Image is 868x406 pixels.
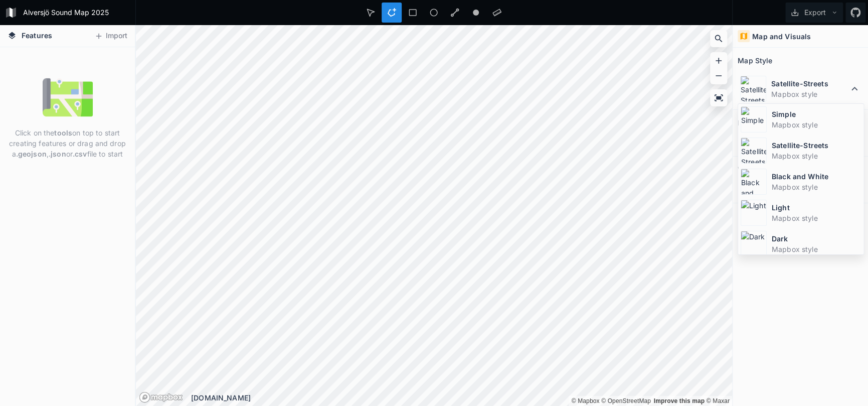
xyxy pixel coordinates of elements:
[771,89,848,99] dd: Mapbox style
[740,76,766,102] img: Satellite-Streets
[16,150,47,158] strong: .geojson
[22,30,52,41] span: Features
[54,128,72,137] strong: tools
[785,3,843,23] button: Export
[741,231,767,257] img: Dark
[772,151,861,161] dd: Mapbox style
[653,397,705,404] a: Map feedback
[772,119,861,130] dd: Mapbox style
[772,233,861,244] dt: Dark
[772,213,861,223] dd: Mapbox style
[741,169,767,195] img: Black and White
[571,397,599,404] a: Mapbox
[772,202,861,213] dt: Light
[741,138,767,164] img: Satellite-Streets
[601,397,651,404] a: OpenStreetMap
[43,72,93,122] img: empty
[772,140,861,151] dt: Satellite-Streets
[49,150,66,158] strong: .json
[772,244,861,254] dd: Mapbox style
[707,397,730,404] a: Maxar
[771,78,848,89] dt: Satellite-Streets
[772,182,861,192] dd: Mapbox style
[191,392,732,403] div: [DOMAIN_NAME]
[73,150,87,158] strong: .csv
[89,28,132,44] button: Import
[772,171,861,182] dt: Black and White
[772,109,861,119] dt: Simple
[738,53,772,68] h2: Map Style
[139,391,183,403] a: Mapbox logo
[752,31,811,42] h4: Map and Visuals
[741,200,767,226] img: Light
[741,106,767,132] img: Simple
[8,127,127,159] p: Click on the on top to start creating features or drag and drop a , or file to start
